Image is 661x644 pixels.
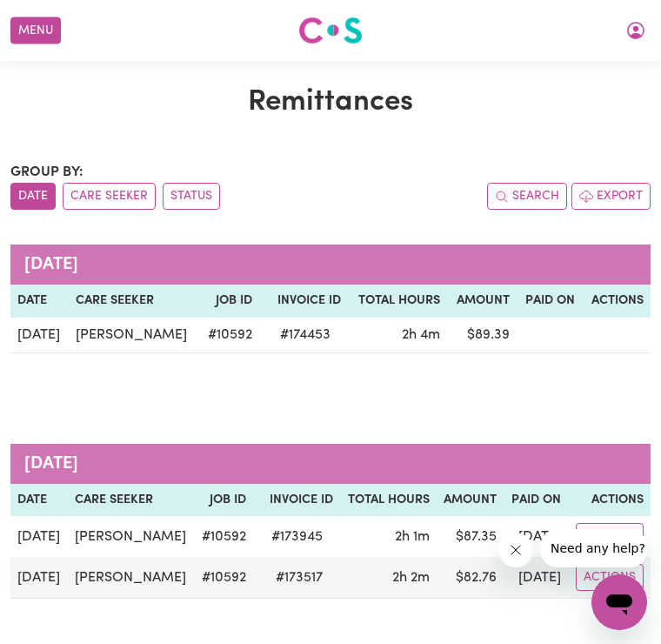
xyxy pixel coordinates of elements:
th: Invoice ID [259,285,348,318]
span: # 173945 [261,527,333,547]
td: [DATE] [504,557,568,599]
iframe: Close message [498,533,533,567]
img: Careseekers logo [298,15,363,46]
td: $ 89.39 [447,318,517,353]
td: [DATE] [10,318,69,353]
th: Date [10,484,68,517]
span: Group by: [10,165,83,179]
button: sort invoices by date [10,183,56,210]
button: Actions [576,564,644,591]
th: Actions [568,484,651,517]
iframe: Message from company [540,529,647,567]
th: Paid On [504,484,568,517]
td: # 10592 [199,318,259,353]
th: Total Hours [340,484,437,517]
td: [DATE] [10,557,68,599]
td: # 10592 [194,516,253,557]
td: $ 82.76 [437,557,504,599]
iframe: Button to launch messaging window [591,574,647,630]
th: Total Hours [348,285,447,318]
td: [PERSON_NAME] [68,516,194,557]
button: Actions [576,523,644,550]
a: Careseekers logo [298,10,363,50]
th: Amount [437,484,504,517]
button: sort invoices by care seeker [63,183,156,210]
button: sort invoices by paid status [163,183,220,210]
span: 2 hours 2 minutes [392,571,430,585]
td: [PERSON_NAME] [69,318,198,353]
span: # 174453 [270,325,341,345]
button: Search [487,183,567,210]
button: My Account [618,16,654,45]
button: Menu [10,17,61,44]
caption: [DATE] [10,444,651,484]
td: [PERSON_NAME] [68,557,194,599]
th: Actions [582,285,651,318]
span: # 173517 [265,567,333,588]
th: Date [10,285,69,318]
th: Amount [447,285,517,318]
th: Paid On [517,285,583,318]
td: [DATE] [10,516,68,557]
td: # 10592 [194,557,253,599]
th: Care Seeker [69,285,198,318]
td: [DATE] [504,516,568,557]
span: 2 hours 1 minute [395,530,430,544]
span: 2 hours 4 minutes [402,328,440,342]
h1: Remittances [10,85,651,120]
th: Care Seeker [68,484,194,517]
th: Invoice ID [253,484,340,517]
caption: [DATE] [10,245,651,285]
td: $ 87.35 [437,516,504,557]
button: Export [571,183,651,210]
th: Job ID [199,285,259,318]
th: Job ID [194,484,253,517]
